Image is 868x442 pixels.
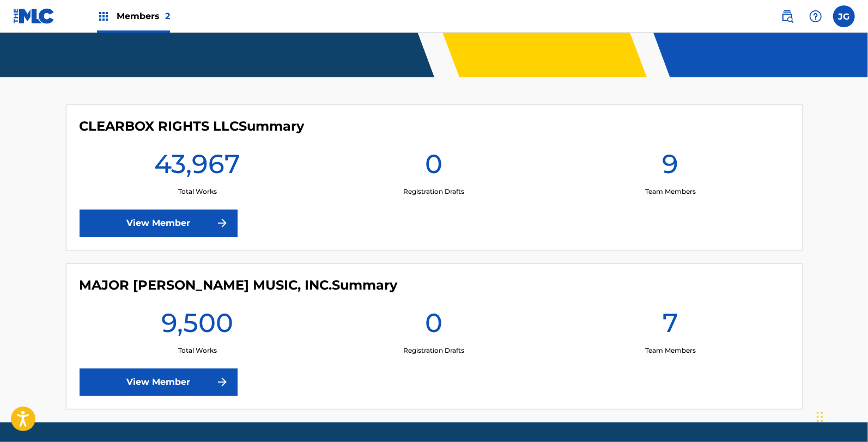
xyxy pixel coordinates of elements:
[178,187,217,197] p: Total Works
[805,5,827,27] div: Help
[425,148,442,187] h1: 0
[403,346,464,355] p: Registration Drafts
[178,346,217,355] p: Total Works
[80,118,305,134] h4: CLEARBOX RIGHTS LLC
[425,306,442,346] h1: 0
[80,277,398,293] h4: MAJOR BOB MUSIC, INC.
[663,306,678,346] h1: 7
[13,8,55,24] img: MLC Logo
[776,5,798,27] a: Public Search
[165,11,170,21] span: 2
[781,10,794,23] img: search
[814,390,868,442] iframe: Chat Widget
[97,10,110,23] img: Top Rightsholders
[80,210,238,237] a: View Member
[216,217,229,230] img: f7272a7cc735f4ea7f67.svg
[403,187,464,197] p: Registration Drafts
[809,10,822,23] img: help
[216,376,229,389] img: f7272a7cc735f4ea7f67.svg
[817,401,823,433] div: Drag
[645,187,696,197] p: Team Members
[645,346,696,355] p: Team Members
[662,148,678,187] h1: 9
[80,369,238,396] a: View Member
[117,10,170,22] span: Members
[161,306,233,346] h1: 9,500
[154,148,240,187] h1: 43,967
[833,5,855,27] div: User Menu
